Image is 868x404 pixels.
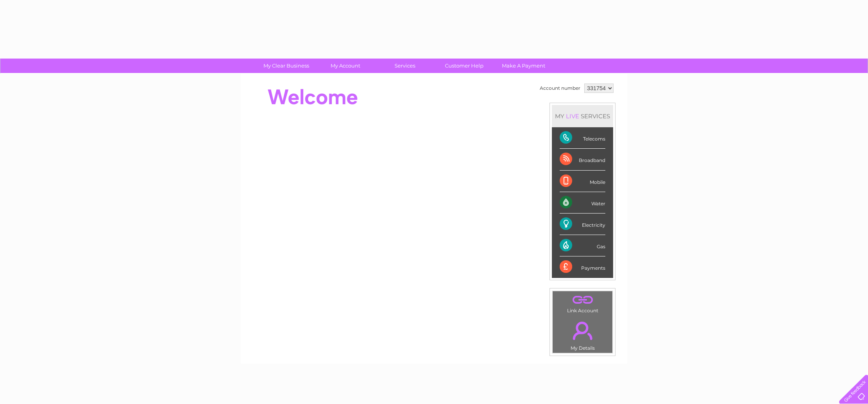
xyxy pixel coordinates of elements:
a: My Clear Business [254,59,318,73]
div: MY SERVICES [552,105,613,127]
td: Link Account [552,291,613,315]
div: Water [560,192,605,214]
a: . [555,317,610,344]
div: Gas [560,235,605,256]
td: My Details [552,315,613,353]
a: Make A Payment [491,59,556,73]
div: Mobile [560,171,605,192]
div: Broadband [560,149,605,170]
a: Services [373,59,437,73]
div: Telecoms [560,127,605,149]
div: Payments [560,256,605,278]
div: Electricity [560,214,605,235]
a: . [555,293,610,307]
td: Account number [538,82,582,95]
a: Customer Help [432,59,496,73]
div: LIVE [564,112,581,120]
a: My Account [313,59,378,73]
